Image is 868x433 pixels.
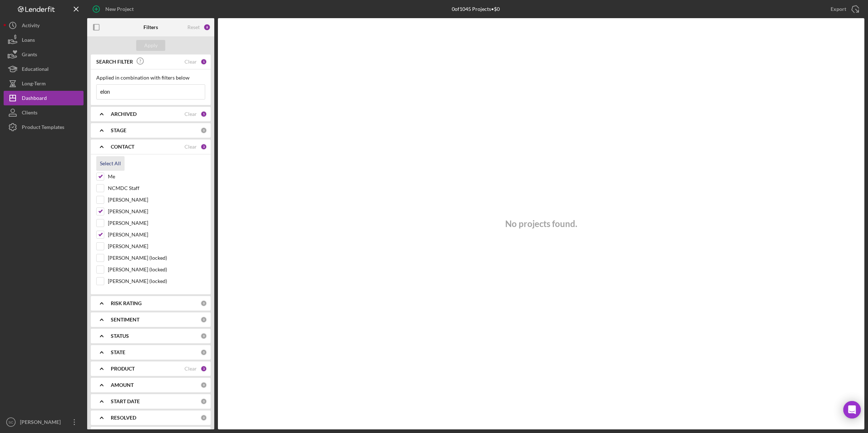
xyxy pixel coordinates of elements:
b: Filters [143,24,158,30]
label: [PERSON_NAME] (locked) [108,254,205,262]
b: STATE [111,349,125,355]
div: [PERSON_NAME] [18,415,65,431]
div: Reset [187,24,200,30]
label: NCMDC Staff [108,185,205,192]
div: Open Intercom Messenger [843,401,861,418]
div: 0 [200,398,207,405]
div: Long-Term [22,76,46,93]
label: Me [108,173,205,180]
button: SC[PERSON_NAME] [4,415,84,429]
label: [PERSON_NAME] (locked) [108,278,205,285]
label: [PERSON_NAME] [108,196,205,203]
div: Educational [22,62,49,78]
div: Apply [144,40,158,51]
b: AMOUNT [111,382,134,388]
label: [PERSON_NAME] [108,231,205,238]
div: 0 [200,382,207,388]
div: Dashboard [22,91,47,107]
h3: No projects found. [505,219,577,229]
b: ARCHIVED [111,111,137,117]
b: SENTIMENT [111,317,139,323]
div: 1 [200,111,207,117]
button: Clients [4,105,84,120]
label: [PERSON_NAME] [108,243,205,250]
div: Clear [184,366,197,372]
button: Product Templates [4,120,84,134]
button: Activity [4,18,84,33]
b: RESOLVED [111,415,136,421]
b: RISK RATING [111,300,142,306]
b: SEARCH FILTER [96,59,133,65]
div: 3 [200,365,207,372]
div: 3 [200,143,207,150]
button: Dashboard [4,91,84,105]
div: Select All [100,156,121,171]
div: 0 [200,127,207,134]
div: 0 [200,414,207,421]
button: Select All [96,156,125,171]
div: Product Templates [22,120,64,136]
label: [PERSON_NAME] [108,208,205,215]
button: New Project [87,2,141,16]
button: Export [823,2,864,16]
div: Activity [22,18,40,35]
div: 0 [200,349,207,356]
div: 8 [203,24,211,31]
b: START DATE [111,398,140,404]
b: CONTACT [111,144,134,150]
text: SC [8,420,13,424]
div: 0 [200,333,207,339]
b: STAGE [111,128,126,133]
b: STATUS [111,333,129,339]
button: Long-Term [4,76,84,91]
div: 0 [200,300,207,307]
div: Grants [22,47,37,64]
div: Clear [184,111,197,117]
div: Clear [184,144,197,150]
b: PRODUCT [111,366,135,372]
div: 0 of 1045 Projects • $0 [452,6,500,12]
button: Loans [4,33,84,47]
button: Educational [4,62,84,76]
button: Grants [4,47,84,62]
div: Clients [22,105,37,122]
div: Export [831,2,846,16]
div: New Project [105,2,134,16]
button: Apply [136,40,165,51]
div: 0 [200,316,207,323]
label: [PERSON_NAME] (locked) [108,266,205,273]
div: 1 [200,58,207,65]
div: Applied in combination with filters below [96,75,205,81]
label: [PERSON_NAME] [108,219,205,227]
div: Loans [22,33,35,49]
div: Clear [184,59,197,65]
